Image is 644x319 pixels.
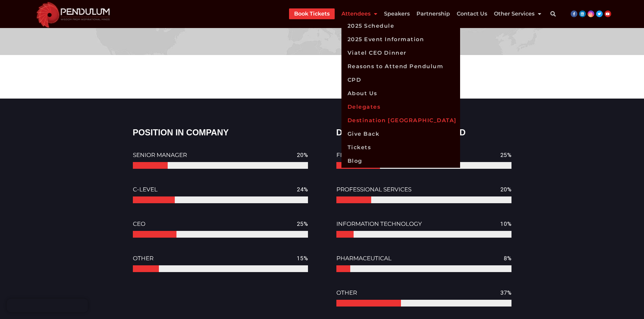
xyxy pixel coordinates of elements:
iframe: Brevo live chat [7,299,88,312]
div: 10% [500,220,511,228]
span: C-LEVEL [133,186,158,193]
span: SENIOR MANAGER [133,152,187,158]
div: 37% [500,289,511,296]
a: Reasons to Attend Pendulum [341,60,460,73]
a: Give Back [341,127,460,141]
a: About Us [341,87,460,100]
nav: Menu [289,8,541,19]
a: Tickets [341,141,460,154]
div: 20% [297,151,308,159]
a: Destination [GEOGRAPHIC_DATA] [341,114,460,127]
a: Attendees [341,8,377,19]
span: FINANCIAL SERVICES [336,152,398,158]
h2: DEPARTMENTS REPRESENTED [336,127,511,138]
a: Delegates [341,100,460,114]
a: Viatel CEO Dinner [341,46,460,60]
a: Contact Us [457,8,487,19]
a: Book Tickets [294,8,330,19]
span: PHARMACEUTICAL [336,255,391,262]
span: PROFESSIONAL SERVICES [336,186,411,193]
div: Search [546,7,560,21]
div: 25% [297,220,308,228]
div: 15% [297,255,308,262]
a: Speakers [384,8,410,19]
a: 2025 Schedule [341,19,460,33]
ul: Attendees [341,19,460,168]
span: CEO [133,220,145,227]
div: 8% [504,255,511,262]
span: OTHER [336,289,357,296]
div: 24% [297,186,308,193]
span: OTHER [133,255,153,262]
div: 25% [500,151,511,159]
h2: POSITION IN COMPANY [133,127,308,138]
a: 2025 Event Information [341,33,460,46]
a: Partnership [416,8,450,19]
span: INFORMATION TECHNOLOGY [336,220,422,227]
div: 20% [500,186,511,193]
a: CPD [341,73,460,87]
a: Other Services [494,8,541,19]
a: Blog [341,154,460,168]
